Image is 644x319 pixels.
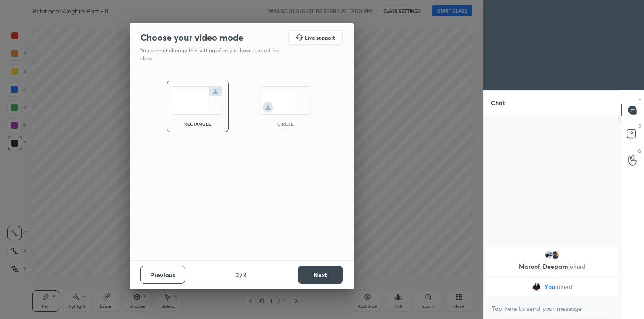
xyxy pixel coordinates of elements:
[638,123,641,129] p: D
[260,86,311,115] img: circleScreenIcon.acc0effb.svg
[240,270,242,280] h4: /
[268,122,303,126] div: circle
[484,245,621,298] div: grid
[173,86,223,115] img: normalScreenIcon.ae25ed63.svg
[243,270,247,280] h4: 4
[545,251,553,259] img: 55ce383e5a034ba7b160ad390a4331fd.jpg
[544,283,555,290] span: You
[140,32,243,43] h2: Choose your video mode
[140,47,285,63] p: You cannot change this setting after you have started the class
[568,262,585,271] span: joined
[180,122,216,126] div: rectangle
[532,282,540,291] img: 4a770520920d42f4a83b4b5e06273ada.png
[638,148,641,154] p: G
[639,98,641,104] p: T
[551,251,560,259] img: 3
[140,266,185,284] button: Previous
[555,283,572,290] span: joined
[491,263,613,270] p: Maroof, Deepam
[484,91,512,115] p: Chat
[298,266,343,284] button: Next
[305,35,335,40] h5: Live support
[236,270,239,280] h4: 2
